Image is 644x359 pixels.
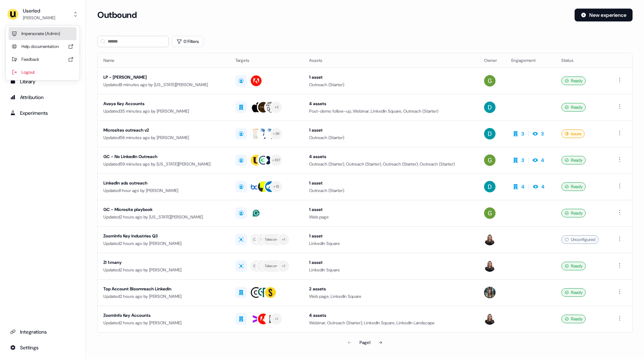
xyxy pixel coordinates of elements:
div: Userled [23,7,55,14]
div: [PERSON_NAME] [23,14,55,21]
div: Logout [9,66,77,79]
div: Userled[PERSON_NAME] [6,26,79,80]
button: Userled[PERSON_NAME] [6,6,80,23]
div: Feedback [9,53,77,66]
div: Help documentation [9,40,77,53]
div: Impersonate (Admin) [9,27,77,40]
